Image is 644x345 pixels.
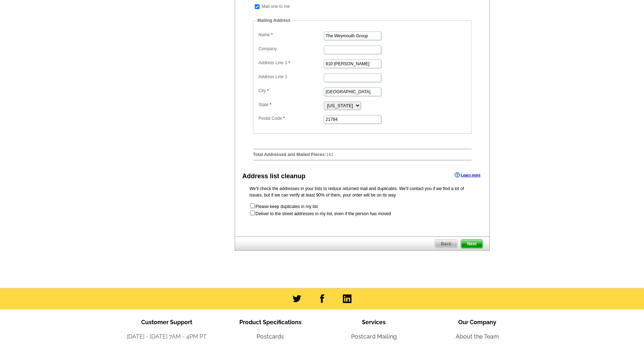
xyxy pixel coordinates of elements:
[362,319,386,326] span: Services
[242,171,305,181] div: Address list cleanup
[351,333,397,340] a: Postcard Mailing
[249,185,475,198] p: We’ll check the addresses in your lists to reduce returned mail and duplicates. We’ll contact you...
[258,46,323,52] label: Company
[257,333,284,340] a: Postcards
[141,319,192,326] span: Customer Support
[258,32,323,38] label: Name
[258,74,323,80] label: Address Line 2
[115,332,218,341] li: [DATE] - [DATE] 7AM - 4PM PT
[461,240,483,248] span: Next
[258,60,323,66] label: Address Line 1
[434,239,458,249] a: Back
[253,152,325,157] strong: Total Addressed and Mailed Pieces
[458,319,496,326] span: Our Company
[258,101,323,108] label: State
[326,152,333,157] span: 141
[249,203,475,217] form: Please keep duplicates in my list Deliver to the street addresses in my list, even if the person ...
[257,17,291,24] legend: Mailing Address
[261,3,290,10] td: Mail one to me
[455,172,480,178] a: Learn more
[258,115,323,122] label: Postal Code
[500,178,644,345] iframe: LiveChat chat widget
[435,240,457,248] span: Back
[456,333,499,340] a: About the Team
[239,319,302,326] span: Product Specifications
[258,88,323,94] label: City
